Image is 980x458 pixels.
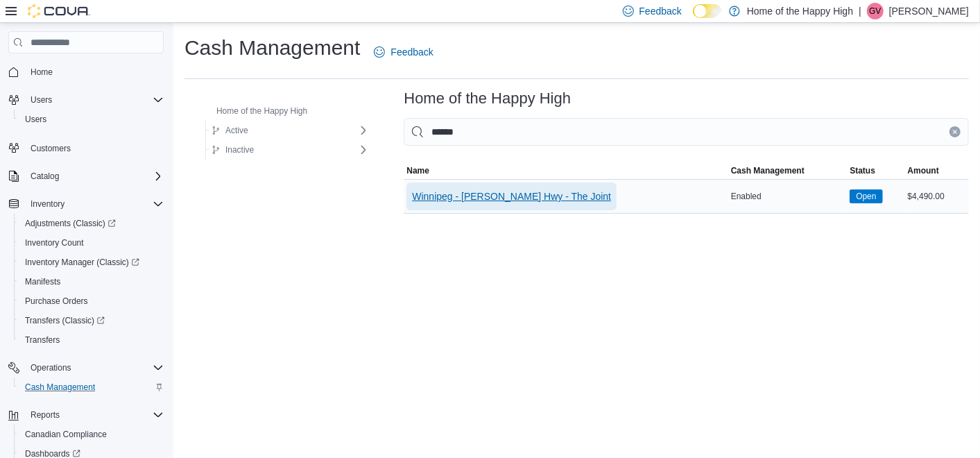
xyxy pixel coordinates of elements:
span: Adjustments (Classic) [25,218,116,229]
span: Customers [31,143,71,154]
a: Adjustments (Classic) [19,215,121,232]
span: Transfers (Classic) [25,315,105,326]
span: Status [850,165,875,176]
h1: Cash Management [184,34,360,62]
a: Feedback [368,38,438,66]
span: Active [225,125,248,136]
button: Reports [3,405,169,425]
span: Users [19,111,164,128]
span: Home [31,67,53,78]
button: Cash Management [728,162,848,179]
button: Customers [3,137,169,158]
span: Inventory Count [25,237,84,248]
a: Canadian Compliance [19,426,112,443]
span: Feedback [390,45,433,59]
span: Cash Management [25,382,95,393]
button: Operations [3,358,169,378]
p: | [859,3,861,19]
button: Users [25,92,58,108]
button: Operations [25,359,77,376]
a: Users [19,111,52,128]
span: Manifests [25,276,60,287]
div: Enabled [728,188,848,205]
button: Inventory Count [14,233,169,253]
a: Home [25,64,58,80]
button: Manifests [14,272,169,291]
a: Transfers [19,332,65,348]
button: Inactive [206,142,259,158]
span: Inventory [25,196,164,212]
a: Adjustments (Classic) [14,214,169,233]
span: Home [25,63,164,80]
span: Inventory [31,198,65,210]
button: Winnipeg - [PERSON_NAME] Hwy - The Joint [406,183,617,210]
a: Inventory Manager (Classic) [14,253,169,272]
button: Clear input [949,126,961,137]
span: Operations [31,362,71,373]
span: Purchase Orders [19,293,164,309]
span: Catalog [31,171,59,182]
p: [PERSON_NAME] [889,3,969,19]
button: Status [847,162,904,179]
span: Inactive [225,144,254,155]
span: Customers [25,139,164,156]
a: Transfers (Classic) [19,312,110,329]
span: Transfers (Classic) [19,312,164,329]
input: Dark Mode [693,4,722,19]
button: Inventory [3,194,169,214]
button: Catalog [25,168,65,185]
input: This is a search bar. As you type, the results lower in the page will automatically filter. [404,118,969,146]
div: Gurleen Virk [867,3,884,19]
a: Cash Management [19,379,101,396]
span: Inventory Count [19,235,164,251]
img: Cova [28,4,90,18]
a: Inventory Count [19,235,89,251]
a: Manifests [19,273,66,290]
button: Purchase Orders [14,291,169,311]
span: Open [850,189,882,203]
h3: Home of the Happy High [404,90,571,107]
button: Transfers [14,330,169,350]
span: Adjustments (Classic) [19,215,164,232]
span: Cash Management [19,379,164,396]
span: Feedback [639,4,682,18]
a: Transfers (Classic) [14,311,169,330]
button: Canadian Compliance [14,425,169,444]
button: Cash Management [14,378,169,397]
span: Operations [25,359,164,376]
div: $4,490.00 [905,188,969,205]
span: Cash Management [731,165,805,176]
span: Name [406,165,429,176]
button: Inventory [25,196,70,212]
span: Winnipeg - [PERSON_NAME] Hwy - The Joint [412,189,611,203]
span: Inventory Manager (Classic) [19,254,164,271]
span: Reports [31,409,60,421]
button: Home of the Happy High [197,103,313,119]
a: Inventory Manager (Classic) [19,254,145,271]
p: Home of the Happy High [747,3,853,19]
span: Users [31,94,52,105]
button: Reports [25,407,65,423]
span: Amount [908,165,939,176]
span: Canadian Compliance [25,429,107,440]
span: Users [25,114,46,125]
span: Inventory Manager (Classic) [25,257,139,268]
button: Active [206,122,254,139]
span: Dark Mode [693,18,694,19]
span: Transfers [19,332,164,348]
button: Users [14,110,169,129]
button: Catalog [3,167,169,186]
button: Home [3,62,169,82]
span: Purchase Orders [25,296,88,307]
button: Users [3,90,169,110]
a: Customers [25,140,76,157]
span: Manifests [19,273,164,290]
span: GV [869,3,881,19]
span: Users [25,92,164,108]
button: Name [404,162,728,179]
span: Canadian Compliance [19,426,164,443]
button: Amount [905,162,969,179]
span: Home of the Happy High [216,105,307,117]
span: Catalog [25,168,164,185]
a: Purchase Orders [19,293,94,309]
